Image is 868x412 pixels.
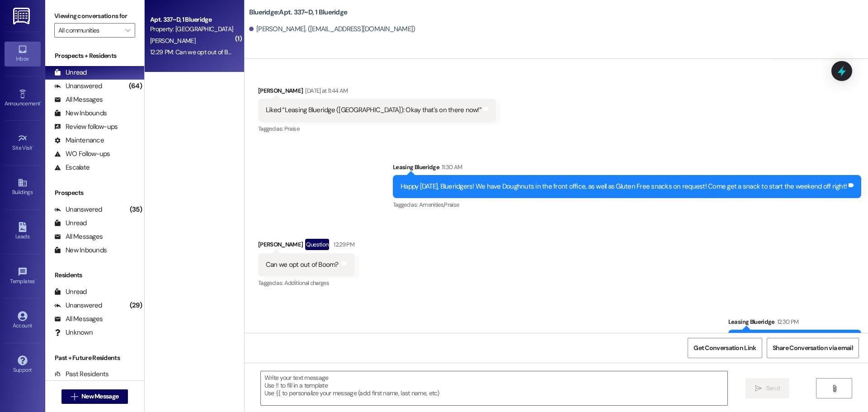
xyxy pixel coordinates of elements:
[127,79,144,93] div: (64)
[831,385,838,392] i: 
[35,277,36,283] span: •
[125,27,130,34] i: 
[54,109,107,118] div: New Inbounds
[5,264,41,289] a: Templates •
[54,81,102,91] div: Unanswered
[693,343,756,353] span: Get Conversation Link
[419,201,444,208] span: Amenities ,
[150,24,234,34] div: Property: [GEOGRAPHIC_DATA]
[54,68,87,77] div: Unread
[54,369,109,379] div: Past Residents
[54,163,90,172] div: Escalate
[303,86,348,95] div: [DATE] at 11:44 AM
[766,384,780,393] span: Send
[61,389,128,404] button: New Message
[5,42,41,66] a: Inbox
[71,393,78,400] i: 
[284,125,299,133] span: Praise
[444,201,459,208] span: Praise
[258,122,496,135] div: Tagged as:
[33,143,34,150] span: •
[401,182,847,191] div: Happy [DATE], Blueridgers! We have Doughnuts in the front office, as well as Gluten Free snacks o...
[266,105,481,115] div: Liked “Leasing Blueridge ([GEOGRAPHIC_DATA]): Okay that's on there now!”
[150,37,195,45] span: [PERSON_NAME]
[5,353,41,377] a: Support
[127,298,144,313] div: (29)
[331,240,354,249] div: 12:29 PM
[54,287,87,297] div: Unread
[439,162,462,172] div: 11:30 AM
[54,218,87,228] div: Unread
[81,392,118,401] span: New Message
[54,232,103,242] div: All Messages
[305,239,329,250] div: Question
[54,95,103,104] div: All Messages
[127,203,144,217] div: (35)
[54,301,102,310] div: Unanswered
[258,86,496,99] div: [PERSON_NAME]
[58,23,121,38] input: All communities
[258,276,354,289] div: Tagged as:
[249,8,347,17] b: Blueridge: Apt. 337~D, 1 Blueridge
[54,314,103,324] div: All Messages
[54,246,107,255] div: New Inbounds
[393,162,861,175] div: Leasing Blueridge
[688,338,762,358] button: Get Conversation Link
[13,8,32,24] img: ResiDesk Logo
[54,328,93,337] div: Unknown
[150,15,234,24] div: Apt. 337~D, 1 Blueridge
[5,175,41,199] a: Buildings
[5,131,41,155] a: Site Visit •
[393,198,861,211] div: Tagged as:
[755,385,762,392] i: 
[45,188,144,198] div: Prospects
[745,378,789,398] button: Send
[54,122,118,132] div: Review follow-ups
[45,270,144,280] div: Residents
[45,353,144,363] div: Past + Future Residents
[5,308,41,333] a: Account
[54,149,110,159] div: WO Follow-ups
[773,343,853,353] span: Share Conversation via email
[728,317,861,330] div: Leasing Blueridge
[40,99,42,105] span: •
[767,338,859,358] button: Share Conversation via email
[249,24,415,34] div: [PERSON_NAME]. ([EMAIL_ADDRESS][DOMAIN_NAME])
[258,239,354,253] div: [PERSON_NAME]
[150,48,242,56] div: 12:29 PM: Can we opt out of Boom?
[266,260,339,270] div: Can we opt out of Boom?
[54,205,102,214] div: Unanswered
[45,51,144,61] div: Prospects + Residents
[54,9,135,23] label: Viewing conversations for
[5,219,41,244] a: Leads
[284,279,329,287] span: Additional charges
[54,136,104,145] div: Maintenance
[775,317,799,327] div: 12:30 PM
